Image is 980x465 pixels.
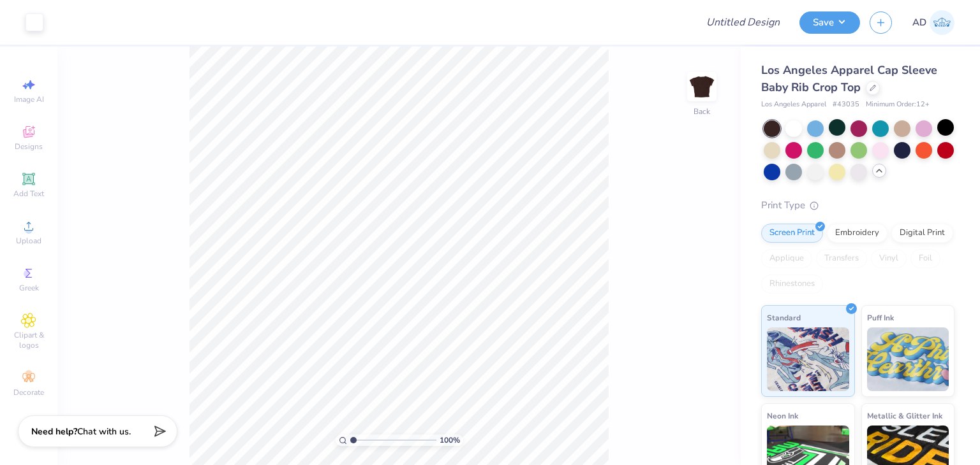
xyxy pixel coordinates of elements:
strong: Need help? [31,426,77,438]
span: Metallic & Glitter Ink [867,409,942,422]
span: Decorate [13,387,44,397]
span: Upload [16,236,41,246]
div: Foil [910,249,940,268]
a: AD [912,10,954,35]
div: Embroidery [827,224,887,243]
img: Puff Ink [867,327,949,391]
span: Puff Ink [867,311,894,324]
div: Back [694,106,710,117]
div: Rhinestones [761,275,823,294]
span: 100 % [440,434,460,446]
img: Back [689,74,715,99]
span: # 43035 [833,99,859,110]
input: Untitled Design [696,10,790,35]
div: Digital Print [891,224,953,243]
div: Applique [761,249,812,268]
span: Los Angeles Apparel [761,99,826,110]
span: Minimum Order: 12 + [866,99,930,110]
div: Vinyl [871,249,907,268]
span: Clipart & logos [6,330,51,350]
span: Los Angeles Apparel Cap Sleeve Baby Rib Crop Top [761,62,937,95]
button: Save [799,11,860,34]
div: Print Type [761,198,954,213]
span: Standard [767,311,801,324]
div: Transfers [816,249,867,268]
img: Anjali Dilish [930,10,954,35]
span: Chat with us. [77,426,131,438]
span: AD [912,15,926,30]
span: Designs [15,141,43,152]
span: Greek [19,283,39,293]
img: Standard [767,327,849,391]
div: Screen Print [761,224,823,243]
span: Add Text [13,189,44,199]
span: Image AI [14,94,44,104]
span: Neon Ink [767,409,798,422]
